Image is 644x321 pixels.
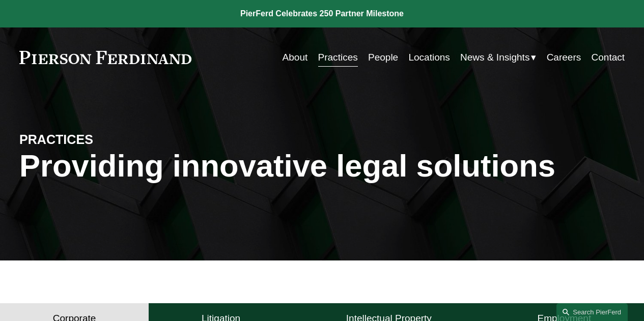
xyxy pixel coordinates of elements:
[318,48,358,67] a: Practices
[460,49,529,66] span: News & Insights
[592,48,625,67] a: Contact
[19,148,625,184] h1: Providing innovative legal solutions
[19,132,171,148] h4: PRACTICES
[368,48,398,67] a: People
[547,48,581,67] a: Careers
[556,303,628,321] a: Search this site
[283,48,308,67] a: About
[408,48,450,67] a: Locations
[460,48,536,67] a: folder dropdown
